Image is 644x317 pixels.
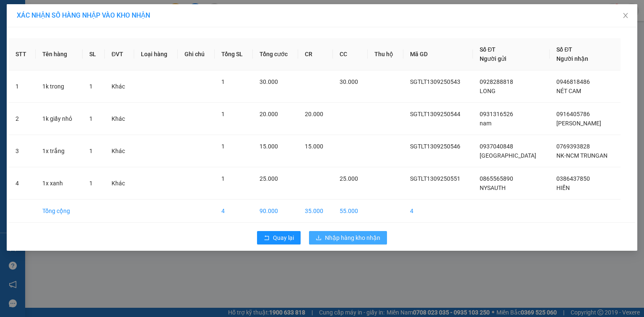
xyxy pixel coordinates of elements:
[273,233,294,242] span: Quay lại
[264,235,270,242] span: rollback
[556,143,590,150] span: 0769393828
[298,200,333,223] td: 35.000
[257,231,301,244] button: rollbackQuay lại
[309,231,387,244] button: downloadNhập hàng kho nhận
[480,88,496,94] span: LONG
[298,38,333,70] th: CR
[622,12,629,19] span: close
[260,111,278,117] span: 20.000
[556,175,590,182] span: 0386437850
[221,111,225,117] span: 1
[480,143,513,150] span: 0937040848
[480,152,536,159] span: [GEOGRAPHIC_DATA]
[403,200,473,223] td: 4
[556,46,572,53] span: Số ĐT
[305,143,323,150] span: 15.000
[333,200,368,223] td: 55.000
[36,103,83,135] td: 1k giấy nhỏ
[89,83,93,90] span: 1
[556,88,581,94] span: NÉT CAM
[260,78,278,85] span: 30.000
[36,135,83,167] td: 1x trắng
[410,175,460,182] span: SGTLT1309250551
[480,55,506,62] span: Người gửi
[178,38,215,70] th: Ghi chú
[36,167,83,200] td: 1x xanh
[316,235,322,242] span: download
[9,38,36,70] th: STT
[403,38,473,70] th: Mã GD
[333,38,368,70] th: CC
[260,175,278,182] span: 25.000
[340,78,358,85] span: 30.000
[221,143,225,150] span: 1
[480,78,513,85] span: 0928288818
[556,152,608,159] span: NK-NCM TRUNGAN
[556,120,601,127] span: [PERSON_NAME]
[105,135,134,167] td: Khác
[215,38,253,70] th: Tổng SL
[410,111,460,117] span: SGTLT1309250544
[556,184,570,191] span: HIỀN
[105,70,134,103] td: Khác
[556,111,590,117] span: 0916405786
[89,115,93,122] span: 1
[89,148,93,154] span: 1
[480,184,506,191] span: NYSAUTH
[410,143,460,150] span: SGTLT1309250546
[480,46,496,53] span: Số ĐT
[9,167,36,200] td: 4
[105,167,134,200] td: Khác
[36,70,83,103] td: 1k trong
[556,78,590,85] span: 0946818486
[614,4,637,28] button: Close
[480,120,491,127] span: nam
[221,175,225,182] span: 1
[105,103,134,135] td: Khác
[340,175,358,182] span: 25.000
[305,111,323,117] span: 20.000
[480,175,513,182] span: 0865565890
[89,180,93,187] span: 1
[17,11,150,19] span: XÁC NHẬN SỐ HÀNG NHẬP VÀO KHO NHẬN
[83,38,105,70] th: SL
[221,78,225,85] span: 1
[410,78,460,85] span: SGTLT1309250543
[9,70,36,103] td: 1
[480,111,513,117] span: 0931316526
[253,200,298,223] td: 90.000
[105,38,134,70] th: ĐVT
[215,200,253,223] td: 4
[556,55,588,62] span: Người nhận
[9,135,36,167] td: 3
[134,38,178,70] th: Loại hàng
[260,143,278,150] span: 15.000
[325,233,380,242] span: Nhập hàng kho nhận
[36,38,83,70] th: Tên hàng
[253,38,298,70] th: Tổng cước
[9,103,36,135] td: 2
[36,200,83,223] td: Tổng cộng
[368,38,403,70] th: Thu hộ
